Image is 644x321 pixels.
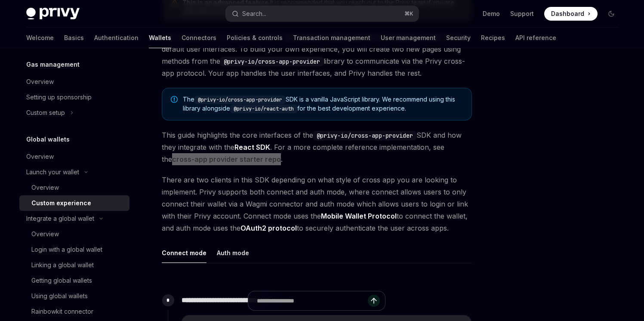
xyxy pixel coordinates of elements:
a: Connectors [182,28,216,48]
button: Search...⌘K [226,6,419,22]
code: @privy-io/react-auth [230,105,297,113]
button: Connect mode [162,243,206,263]
button: Auth mode [217,243,249,263]
span: ⌘ K [404,10,413,17]
a: OAuth2 protocol [240,224,297,233]
div: Rainbowkit connector [31,306,93,317]
strong: React SDK [234,143,270,151]
a: Welcome [26,28,54,48]
span: The SDK is a vanilla JavaScript library. We recommend using this library alongside for the best d... [183,95,463,113]
div: Custom experience [31,198,91,208]
div: Setting up sponsorship [26,92,92,102]
a: Login with a global wallet [19,242,129,257]
a: Overview [19,74,129,90]
strong: cross-app provider starter repo [172,155,281,164]
a: Setting up sponsorship [19,90,129,105]
button: Toggle dark mode [604,7,618,21]
div: Login with a global wallet [31,244,102,255]
div: Search... [242,9,266,19]
a: Overview [19,226,129,242]
button: Send message [368,295,380,307]
a: Overview [19,180,129,195]
a: Support [510,9,534,18]
div: Launch your wallet [26,167,79,177]
a: Authentication [94,28,139,48]
a: User management [381,28,436,48]
code: @privy-io/cross-app-provider [220,57,324,66]
a: Mobile Wallet Protocol [321,212,397,221]
img: dark logo [26,8,80,20]
div: Getting global wallets [31,275,92,286]
a: API reference [515,28,556,48]
div: Overview [26,151,54,162]
div: Integrate a global wallet [26,213,94,224]
a: Security [446,28,471,48]
a: Overview [19,149,129,164]
a: Linking a global wallet [19,257,129,273]
div: Linking a global wallet [31,260,94,270]
span: This guide highlights the core interfaces of the SDK and how they integrate with the . For a more... [162,129,472,165]
a: Getting global wallets [19,273,129,288]
span: There are two clients in this SDK depending on what style of cross app you are looking to impleme... [162,174,472,234]
span: Dashboard [551,9,584,18]
code: @privy-io/cross-app-provider [194,96,286,104]
h5: Gas management [26,59,80,70]
div: Overview [31,229,59,239]
h5: Global wallets [26,134,70,145]
a: Using global wallets [19,288,129,304]
span: Privy allows you to build your own custom global wallet experience, instead of using Privy’s defa... [162,31,472,79]
a: Recipes [481,28,505,48]
code: @privy-io/cross-app-provider [313,131,416,140]
svg: Note [171,96,178,103]
a: Dashboard [544,7,598,21]
div: Overview [26,77,54,87]
a: Custom experience [19,195,129,211]
div: Custom setup [26,108,65,118]
div: Overview [31,182,59,193]
a: Wallets [149,28,171,48]
a: Basics [64,28,84,48]
div: Using global wallets [31,291,88,301]
a: Demo [483,9,500,18]
a: Transaction management [293,28,370,48]
a: cross-app provider starter repo [172,155,281,164]
a: Policies & controls [227,28,283,48]
a: Rainbowkit connector [19,304,129,319]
